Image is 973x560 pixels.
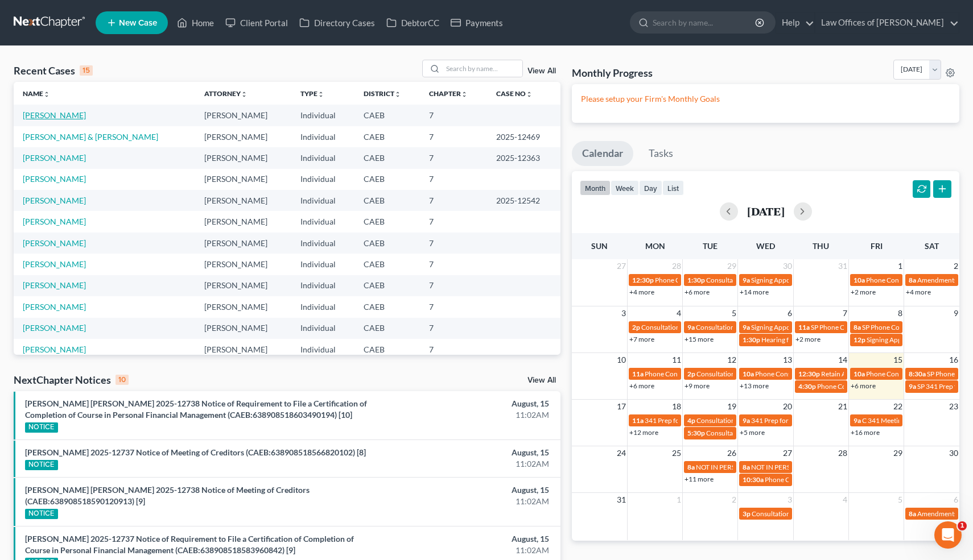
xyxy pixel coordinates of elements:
span: 28 [671,259,682,273]
span: Thu [813,241,829,251]
p: Please setup your Firm's Monthly Goals [581,93,950,105]
td: CAEB [354,169,420,190]
button: week [611,180,639,196]
span: Amendments: [917,509,959,518]
span: 26 [726,446,737,460]
span: NOT IN PERSON APPTS. [696,463,768,471]
span: 4 [842,493,848,507]
td: Individual [291,296,354,317]
a: [PERSON_NAME] [PERSON_NAME] 2025-12738 Notice of Meeting of Creditors (CAEB:638908518590120913) [9] [25,485,310,506]
span: Phone Consultation for [PERSON_NAME] [645,370,769,378]
span: 1 [675,493,682,507]
span: Consultation for [GEOGRAPHIC_DATA][PERSON_NAME][GEOGRAPHIC_DATA] [706,429,947,437]
span: 8:30a [909,370,926,378]
a: [PERSON_NAME] [23,259,86,269]
span: 3 [620,306,627,320]
span: Consultation for [PERSON_NAME] [696,416,800,425]
span: 9a [909,382,916,391]
a: [PERSON_NAME] [23,238,86,248]
span: 12:30p [798,370,820,378]
span: Tue [703,241,718,251]
span: 6 [953,493,959,507]
span: 8a [687,463,695,471]
td: [PERSON_NAME] [195,190,291,211]
i: unfold_more [394,91,401,98]
a: [PERSON_NAME] [PERSON_NAME] 2025-12738 Notice of Requirement to File a Certification of Completio... [25,399,367,420]
td: 2025-12363 [487,147,560,168]
a: +2 more [795,335,821,343]
td: CAEB [354,105,420,126]
div: 10 [116,375,129,385]
span: 6 [786,306,793,320]
span: 1:30p [687,276,705,284]
span: 341 Prep for Okpaliwu, [PERSON_NAME] & [PERSON_NAME] [645,416,828,425]
td: [PERSON_NAME] [195,211,291,232]
span: 11a [798,323,810,331]
a: +9 more [685,381,710,390]
td: Individual [291,339,354,360]
div: NOTICE [25,460,58,470]
span: 10a [854,370,865,378]
span: Signing Appointment for [PERSON_NAME] [751,276,879,284]
h2: [DATE] [747,205,785,217]
td: [PERSON_NAME] [195,275,291,296]
span: 12:30p [632,276,654,284]
a: [PERSON_NAME] [23,345,86,354]
div: NOTICE [25,509,58,519]
span: 18 [671,400,682,413]
input: Search by name... [443,60,522,77]
span: 11 [671,353,682,367]
span: 19 [726,400,737,413]
a: Directory Cases [294,13,381,33]
span: 24 [616,446,627,460]
span: 3 [786,493,793,507]
span: 12p [854,335,865,344]
td: 7 [420,169,487,190]
span: 9a [743,416,750,425]
a: [PERSON_NAME] [23,110,86,120]
iframe: Intercom live chat [934,521,962,549]
span: Consultation for [PERSON_NAME] [696,370,800,378]
a: [PERSON_NAME] 2025-12737 Notice of Meeting of Creditors (CAEB:638908518566820102) [8] [25,447,366,457]
span: Phone Consultation for [PERSON_NAME] [817,382,941,391]
span: 20 [782,400,793,413]
i: unfold_more [241,91,248,98]
span: 10:30a [743,475,764,484]
span: 30 [782,259,793,273]
td: Individual [291,105,354,126]
span: New Case [119,19,157,27]
td: 7 [420,190,487,211]
a: +11 more [685,475,714,483]
a: +2 more [851,288,876,296]
a: Districtunfold_more [364,89,401,98]
h3: Monthly Progress [572,66,653,80]
td: 7 [420,339,487,360]
div: August, 15 [382,398,549,409]
a: +7 more [629,335,654,343]
div: August, 15 [382,447,549,458]
span: Phone Consultation for [PERSON_NAME] [765,475,889,484]
a: DebtorCC [381,13,445,33]
td: 7 [420,233,487,254]
span: 29 [726,259,737,273]
input: Search by name... [653,12,757,33]
span: 1 [897,259,904,273]
a: Nameunfold_more [23,89,50,98]
span: 12 [726,353,737,367]
td: Individual [291,275,354,296]
td: Individual [291,211,354,232]
span: 27 [616,259,627,273]
a: Attorneyunfold_more [204,89,248,98]
div: August, 15 [382,533,549,545]
td: [PERSON_NAME] [195,296,291,317]
a: View All [527,376,556,384]
a: [PERSON_NAME] [23,174,86,184]
span: Mon [645,241,665,251]
a: Tasks [638,141,683,166]
span: 29 [892,446,904,460]
a: Client Portal [220,13,294,33]
div: 11:02AM [382,545,549,556]
span: 9a [743,323,750,331]
td: [PERSON_NAME] [195,318,291,339]
a: Typeunfold_more [300,89,324,98]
